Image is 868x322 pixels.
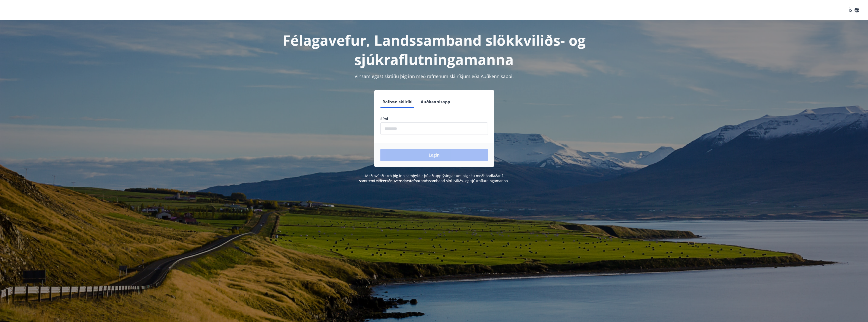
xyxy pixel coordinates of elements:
button: ÍS [846,6,862,15]
a: Persónuverndarstefna [381,178,419,183]
label: Sími [380,116,488,121]
button: Rafræn skilríki [380,96,415,108]
span: Með því að skrá þig inn samþykkir þú að upplýsingar um þig séu meðhöndlaðar í samræmi við Landssa... [359,173,509,183]
span: Vinsamlegast skráðu þig inn með rafrænum skilríkjum eða Auðkennisappi. [355,73,514,79]
h1: Félagavefur, Landssamband slökkviliðs- og sjúkraflutningamanna [258,30,611,69]
button: Auðkennisapp [419,96,452,108]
